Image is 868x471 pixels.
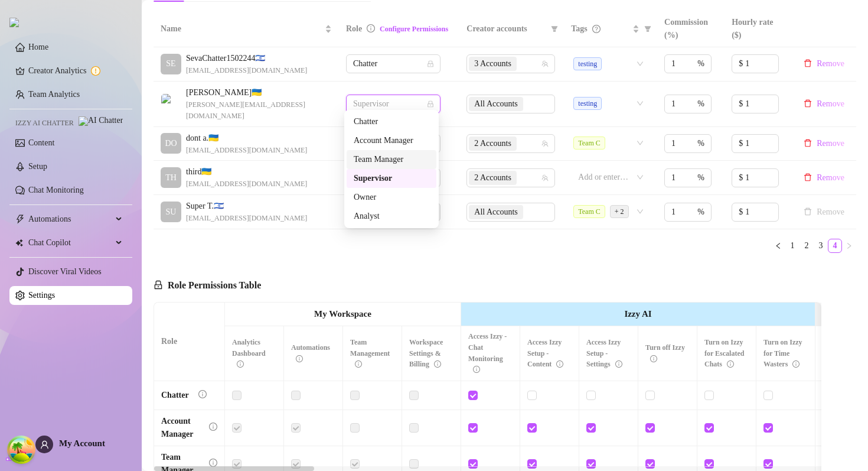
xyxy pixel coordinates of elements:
[166,57,175,70] span: SE
[161,22,322,35] span: Name
[354,210,429,223] div: Analyst
[804,59,812,67] span: delete
[771,239,785,253] button: left
[347,169,436,188] div: Supervisor
[186,65,307,76] span: [EMAIL_ADDRESS][DOMAIN_NAME]
[473,366,480,373] span: info-circle
[541,174,549,181] span: team
[466,22,546,35] span: Creator accounts
[154,303,225,381] th: Role
[347,207,436,226] div: Analyst
[657,11,725,47] th: Commission (%)
[380,25,448,33] a: Configure Permissions
[347,188,436,207] div: Owner
[828,239,841,252] a: 4
[350,338,390,369] span: Team Management
[154,278,261,293] h5: Role Permissions Table
[28,267,102,276] a: Discover Viral Videos
[799,205,849,219] button: Remove
[814,239,828,253] li: 3
[551,25,558,33] span: filter
[161,94,181,113] img: Kostya test account
[28,138,54,147] a: Content
[624,309,651,319] strong: Izzy AI
[799,97,849,111] button: Remove
[573,97,602,110] span: testing
[347,112,436,131] div: Chatter
[347,150,436,169] div: Team Manager
[771,239,785,253] li: Previous Page
[28,43,48,51] a: Home
[15,118,74,129] span: Izzy AI Chatter
[775,242,782,249] span: left
[165,171,177,184] span: TH
[474,57,511,70] span: 3 Accounts
[799,171,849,185] button: Remove
[291,343,330,363] span: Automations
[586,338,622,369] span: Access Izzy Setup - Settings
[154,280,163,290] span: lock
[28,186,84,194] a: Chat Monitoring
[817,59,844,69] span: Remove
[232,338,266,369] span: Analytics Dashboard
[28,291,55,300] a: Settings
[166,206,177,219] span: SU
[704,338,744,369] span: Turn on Izzy for Escalated Chats
[15,239,23,247] img: Chat Copilot
[28,162,47,171] a: Setup
[353,95,433,113] span: Supervisor
[785,239,800,253] li: 1
[355,360,362,368] span: info-circle
[725,11,792,47] th: Hourly rate ($)
[804,139,812,147] span: delete
[792,360,800,368] span: info-circle
[799,137,849,151] button: Remove
[474,137,511,150] span: 2 Accounts
[9,18,19,27] img: logo.svg
[527,338,563,369] span: Access Izzy Setup - Content
[186,86,332,99] span: [PERSON_NAME] 🇺🇦
[541,60,549,67] span: team
[427,100,434,108] span: lock
[817,139,844,148] span: Remove
[186,178,307,190] span: [EMAIL_ADDRESS][DOMAIN_NAME]
[367,24,375,33] span: info-circle
[198,390,207,398] span: info-circle
[15,215,25,224] span: thunderbolt
[427,60,434,67] span: lock
[645,343,685,363] span: Turn off Izzy
[549,20,560,38] span: filter
[347,131,436,150] div: Account Manager
[354,115,429,128] div: Chatter
[161,389,189,402] div: Chatter
[573,57,602,70] span: testing
[573,205,605,218] span: Team C
[354,153,429,166] div: Team Manager
[161,415,200,441] div: Account Manager
[556,360,563,368] span: info-circle
[409,338,443,369] span: Workspace Settings & Billing
[314,309,371,319] strong: My Workspace
[814,239,827,252] a: 3
[650,355,657,362] span: info-circle
[800,239,813,252] a: 2
[79,116,123,126] img: AI Chatter
[354,172,429,185] div: Supervisor
[28,90,80,99] a: Team Analytics
[353,55,433,73] span: Chatter
[468,332,507,374] span: Access Izzy - Chat Monitoring
[209,423,217,431] span: info-circle
[469,57,517,71] span: 3 Accounts
[209,459,217,467] span: info-circle
[9,438,33,462] button: Open Tanstack query devtools
[763,338,802,369] span: Turn on Izzy for Time Wasters
[469,171,517,185] span: 2 Accounts
[186,200,307,213] span: Super T. 🇮🇱
[610,205,629,218] span: + 2
[40,440,49,449] span: user
[354,191,429,204] div: Owner
[346,24,362,33] span: Role
[817,173,844,183] span: Remove
[154,11,339,47] th: Name
[842,239,856,253] button: right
